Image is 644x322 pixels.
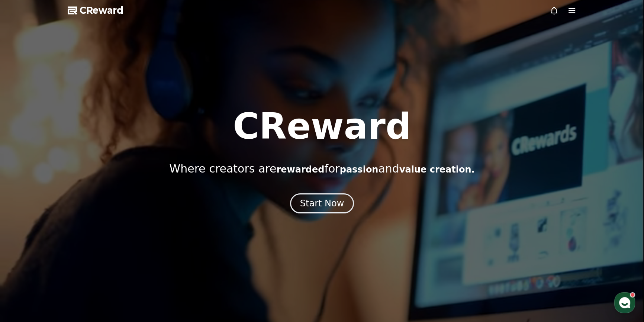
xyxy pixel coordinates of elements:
[340,164,379,175] span: passion
[300,197,344,209] div: Start Now
[49,236,96,254] a: Messages
[290,201,354,208] a: Start Now
[19,247,32,253] span: Home
[276,164,324,175] span: rewarded
[68,4,123,16] a: CReward
[80,4,123,16] span: CReward
[62,247,84,253] span: Messages
[110,247,128,253] span: Settings
[169,162,474,176] p: Where creators are for and
[399,164,475,175] span: value creation.
[2,236,49,254] a: Home
[233,109,411,144] h1: CReward
[290,193,354,213] button: Start Now
[96,236,143,254] a: Settings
